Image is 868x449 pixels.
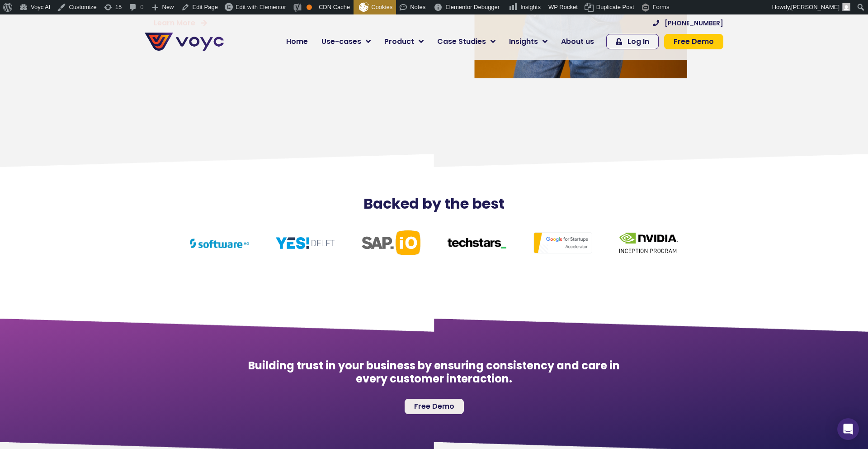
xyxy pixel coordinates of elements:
[377,33,430,51] a: Product
[286,36,308,47] span: Home
[242,359,626,386] h3: Building trust in your business by ensuring consistency and care in every customer interaction.
[321,36,361,47] span: Use-cases
[430,33,502,51] a: Case Studies
[502,33,554,51] a: Insights
[606,34,659,49] a: Log In
[619,233,678,253] img: Nvidia logo
[362,230,420,255] img: SAP io logo
[145,33,224,51] img: voyc-full-logo
[509,36,538,47] span: Insights
[405,399,464,414] a: Free Demo
[384,36,414,47] span: Product
[627,38,649,45] span: Log In
[561,36,594,47] span: About us
[791,4,840,10] span: [PERSON_NAME]
[307,5,312,10] div: OK
[665,20,723,26] span: [PHONE_NUMBER]
[414,403,454,410] span: Free Demo
[236,4,286,10] span: Edit with Elementor
[190,239,249,248] img: Software logo
[674,38,714,45] span: Free Demo
[653,20,723,26] a: [PHONE_NUMBER]
[664,34,723,49] a: Free Demo
[520,4,541,10] span: Insights
[837,418,859,440] div: Open Intercom Messenger
[176,195,692,212] h2: Backed by the best
[315,33,377,51] a: Use-cases
[186,188,229,197] a: Privacy Policy
[437,36,486,47] span: Case Studies
[554,33,601,51] a: About us
[120,73,151,84] span: Job title
[276,237,335,249] img: Yes Delft logo
[120,36,142,47] span: Phone
[279,33,315,51] a: Home
[448,238,506,248] img: Techstars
